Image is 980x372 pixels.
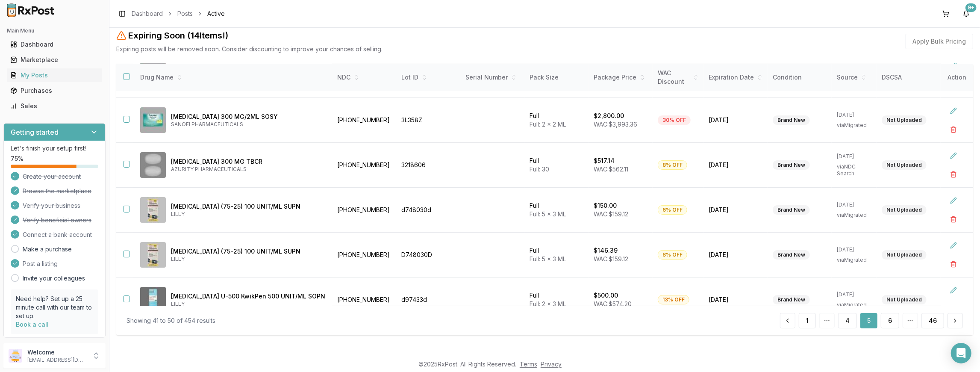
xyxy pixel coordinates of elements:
button: Delete [946,122,961,137]
h2: Expiring Soon ( 14 Item s !) [128,30,228,41]
p: LILLY [171,256,325,263]
button: Edit [946,148,961,163]
div: Not Uploaded [882,160,927,170]
th: Action [941,64,973,92]
div: Brand New [773,205,810,215]
a: Posts [177,9,193,18]
a: Marketplace [7,52,102,68]
th: DSCSA [877,64,941,92]
div: Not Uploaded [882,295,927,304]
span: [DATE] [709,161,762,169]
td: Full [524,188,589,233]
span: Browse the marketplace [23,187,91,195]
td: Full [524,143,589,188]
div: Purchases [10,86,99,95]
button: Dashboard [3,38,106,51]
a: Dashboard [132,9,163,18]
p: [DATE] [837,201,871,208]
span: Post a listing [23,260,58,268]
a: Make a purchase [23,245,72,254]
a: Privacy [541,360,562,368]
div: NDC [337,73,391,82]
span: WAC: $562.11 [594,165,628,173]
button: 46 [921,313,944,328]
a: Terms [520,360,537,368]
p: AZURITY PHARMACEUTICALS [171,166,325,173]
td: [PHONE_NUMBER] [332,143,396,188]
p: $2,800.00 [594,112,624,120]
div: 6% OFF [658,205,687,215]
button: Edit [946,238,961,253]
span: WAC: $574.20 [594,300,632,307]
span: Full: 2 x 2 ML [530,121,566,128]
div: Source [837,73,871,82]
div: Not Uploaded [882,250,927,260]
button: 9+ [959,7,973,21]
p: $150.00 [594,201,617,210]
span: WAC: $3,993.36 [594,121,637,128]
span: Create your account [23,172,81,181]
a: Purchases [7,83,102,98]
button: Marketplace [3,53,106,67]
p: Welcome [27,348,87,357]
a: 6 [881,313,899,328]
div: Not Uploaded [882,115,927,125]
button: 1 [799,313,816,328]
div: Dashboard [10,40,99,49]
p: LILLY [171,211,325,218]
span: Connect a bank account [23,230,92,239]
span: Full: 30 [530,165,549,173]
p: SANOFI PHARMACEUTICALS [171,121,325,128]
p: $517.14 [594,156,615,165]
span: Full: 5 x 3 ML [530,255,566,263]
div: Serial Number [465,73,519,82]
p: [MEDICAL_DATA] 300 MG/2ML SOSY [171,112,325,121]
td: [PHONE_NUMBER] [332,233,396,278]
p: [DATE] [837,246,871,253]
button: Edit [946,283,961,298]
p: via Migrated [837,257,871,263]
div: Brand New [773,250,810,260]
a: Sales [7,98,102,114]
button: Delete [946,257,961,272]
p: Expiring posts will be removed soon. Consider discounting to improve your chances of selling. [116,45,383,53]
div: Brand New [773,115,810,125]
button: Delete [946,212,961,227]
span: Full: 5 x 3 ML [530,210,566,218]
span: Active [207,9,225,18]
p: [EMAIL_ADDRESS][DOMAIN_NAME] [27,357,87,363]
span: WAC: $159.12 [594,210,628,218]
p: $146.39 [594,246,618,255]
p: [MEDICAL_DATA] (75-25) 100 UNIT/ML SUPN [171,202,325,211]
div: Drug Name [140,73,325,82]
button: 4 [838,313,857,328]
div: Expiration Date [709,73,762,82]
p: via Migrated [837,212,871,218]
td: D748030D [396,233,460,278]
p: via NDC Search [837,163,871,177]
div: WAC Discount [658,69,698,86]
p: [MEDICAL_DATA] U-500 KwikPen 500 UNIT/ML SOPN [171,292,325,301]
div: Brand New [773,160,810,170]
div: 8% OFF [658,250,687,260]
div: 13% OFF [658,295,689,304]
img: Dupixent 300 MG/2ML SOSY [140,107,166,133]
img: HumaLOG Mix 75/25 KwikPen (75-25) 100 UNIT/ML SUPN [140,242,166,268]
a: Dashboard [7,37,102,52]
button: Edit [946,103,961,118]
span: [DATE] [709,251,762,259]
p: [DATE] [837,153,871,160]
td: d97433d [396,278,460,322]
button: Sales [3,99,106,113]
span: [DATE] [709,206,762,214]
td: [PHONE_NUMBER] [332,188,396,233]
td: 3L358Z [396,98,460,143]
span: WAC: $159.12 [594,255,628,263]
a: My Posts [7,68,102,83]
td: [PHONE_NUMBER] [332,278,396,322]
td: [PHONE_NUMBER] [332,98,396,143]
img: HumuLIN R U-500 KwikPen 500 UNIT/ML SOPN [140,287,166,313]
